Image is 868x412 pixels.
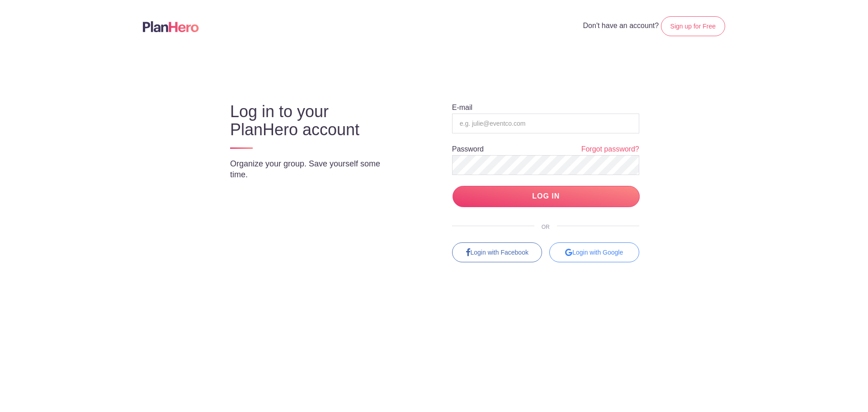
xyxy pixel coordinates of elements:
span: Don't have an account? [583,22,659,29]
input: LOG IN [453,186,640,207]
img: Logo main planhero [143,21,199,32]
label: E-mail [452,104,472,111]
p: Organize your group. Save yourself some time. [230,158,400,180]
h3: Log in to your PlanHero account [230,103,400,139]
a: Sign up for Free [661,16,725,36]
a: Forgot password? [581,144,639,155]
span: OR [534,224,557,230]
input: e.g. julie@eventco.com [452,114,639,133]
a: Login with Facebook [452,242,542,262]
label: Password [452,146,484,153]
div: Login with Google [549,242,639,262]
